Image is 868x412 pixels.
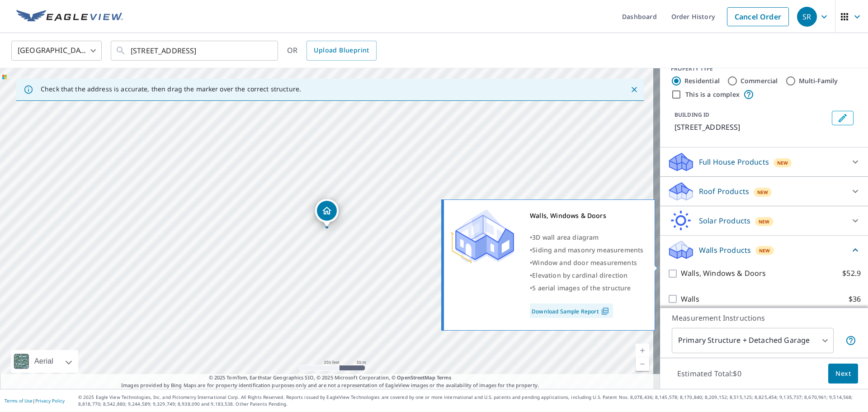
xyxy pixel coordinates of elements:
span: New [777,159,788,166]
div: SR [797,7,817,27]
span: © 2025 TomTom, Earthstar Geographics SIO, © 2025 Microsoft Corporation, © [209,374,452,382]
div: Walls ProductsNew [667,239,861,260]
div: Aerial [32,350,56,373]
div: Aerial [11,350,78,373]
div: Roof ProductsNew [667,180,861,202]
p: Roof Products [699,186,749,197]
p: Check that the address is accurate, then drag the marker over the correct structure. [41,85,301,93]
span: 3D wall area diagram [532,233,599,242]
a: Current Level 17, Zoom Out [636,357,649,371]
div: Solar ProductsNew [667,210,861,232]
div: Primary Structure + Detached Garage [672,328,834,353]
p: [STREET_ADDRESS] [675,122,828,133]
p: Measurement Instructions [672,313,856,323]
div: PROPERTY TYPE [671,65,857,73]
span: Siding and masonry measurements [532,246,643,254]
label: Residential [684,76,720,85]
a: Privacy Policy [35,398,65,404]
span: Upload Blueprint [314,45,369,56]
a: Current Level 17, Zoom In [636,344,649,357]
p: Walls Products [699,245,751,256]
p: Walls, Windows & Doors [681,268,766,279]
a: Download Sample Report [530,303,613,318]
p: Solar Products [699,215,750,226]
div: • [530,269,643,282]
div: • [530,244,643,256]
a: Upload Blueprint [307,41,376,61]
a: OpenStreetMap [397,374,435,381]
span: New [759,218,770,225]
img: EV Logo [16,10,123,24]
div: Dropped pin, building 1, Residential property, 81 Oneida St Rochester, NY 14621 [315,199,339,227]
span: Window and door measurements [532,258,637,267]
a: Terms [437,374,452,381]
div: • [530,231,643,244]
p: $52.9 [842,268,861,279]
a: Terms of Use [5,398,33,404]
label: Commercial [741,76,778,85]
span: Next [835,368,851,379]
button: Next [828,364,858,384]
p: BUILDING ID [675,111,709,118]
div: [GEOGRAPHIC_DATA] [11,38,102,63]
p: Estimated Total: $0 [670,364,749,384]
span: Elevation by cardinal direction [532,271,627,279]
span: New [757,189,769,196]
p: © 2025 Eagle View Technologies, Inc. and Pictometry International Corp. All Rights Reserved. Repo... [78,394,863,407]
span: New [759,247,770,254]
button: Close [628,84,640,95]
img: Pdf Icon [599,307,611,315]
div: OR [287,41,377,61]
p: Walls [681,294,699,305]
label: Multi-Family [799,76,838,85]
a: Cancel Order [727,7,789,26]
input: Search by address or latitude-longitude [131,38,259,63]
div: • [530,282,643,294]
img: Premium [451,209,514,264]
label: This is a complex [685,90,740,99]
span: Your report will include the primary structure and a detached garage if one exists. [845,335,856,346]
button: Edit building 1 [832,111,854,125]
div: Full House ProductsNew [667,151,861,173]
p: Full House Products [699,156,769,167]
div: Walls, Windows & Doors [530,209,643,222]
p: | [5,398,65,403]
div: • [530,256,643,269]
p: $36 [849,294,861,305]
span: 5 aerial images of the structure [532,284,631,292]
